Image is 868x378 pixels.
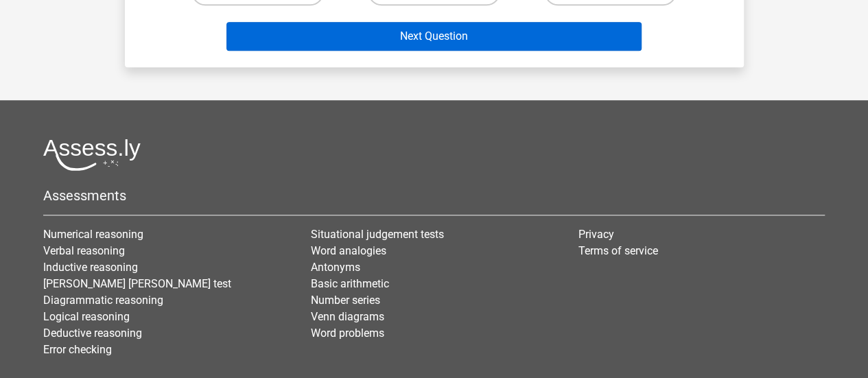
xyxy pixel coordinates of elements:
a: Venn diagrams [311,310,384,323]
a: Terms of service [578,244,657,257]
a: Antonyms [311,261,360,274]
a: Verbal reasoning [43,244,125,257]
a: Word analogies [311,244,386,257]
a: Basic arithmetic [311,277,389,290]
a: Deductive reasoning [43,327,142,340]
a: Numerical reasoning [43,228,143,241]
a: Word problems [311,327,384,340]
a: [PERSON_NAME] [PERSON_NAME] test [43,277,231,290]
img: Assessly logo [43,139,141,171]
a: Error checking [43,343,112,356]
a: Inductive reasoning [43,261,138,274]
button: Next Question [226,22,642,51]
a: Situational judgement tests [311,228,444,241]
a: Diagrammatic reasoning [43,294,163,307]
a: Number series [311,294,380,307]
h5: Assessments [43,187,825,204]
a: Privacy [578,228,613,241]
a: Logical reasoning [43,310,130,323]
